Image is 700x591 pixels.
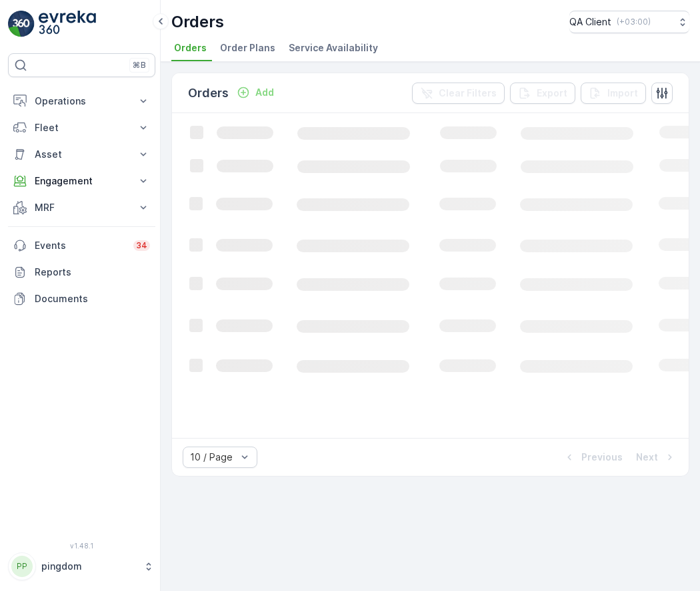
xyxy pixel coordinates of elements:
p: Orders [188,84,229,102]
p: Next [636,451,658,464]
p: Documents [35,292,150,305]
img: logo_light-DOdMpM7g.png [39,11,96,37]
button: QA Client(+03:00) [569,11,689,33]
button: Fleet [8,114,155,141]
button: Asset [8,141,155,168]
p: Import [607,87,638,100]
p: Export [537,87,567,100]
p: Operations [35,95,129,108]
img: logo [8,11,35,37]
span: Orders [174,41,207,55]
a: Reports [8,259,155,286]
button: Export [510,83,575,104]
p: pingdom [41,560,137,573]
p: Add [255,86,274,99]
p: 34 [136,240,147,251]
button: Previous [561,449,624,465]
button: Operations [8,88,155,114]
div: PP [11,556,33,577]
p: Reports [35,266,150,279]
p: Orders [171,11,224,33]
button: MRF [8,194,155,221]
p: Asset [35,148,129,161]
button: Clear Filters [412,83,505,104]
span: Service Availability [289,41,378,55]
button: Engagement [8,168,155,194]
p: Previous [581,451,623,464]
p: Engagement [35,174,129,188]
button: Add [231,85,279,100]
span: Order Plans [220,41,275,55]
p: Clear Filters [439,87,497,100]
a: Events34 [8,232,155,259]
p: Events [35,239,125,252]
button: Import [581,83,646,104]
p: ⌘B [133,60,146,71]
p: MRF [35,201,129,214]
span: v 1.48.1 [8,542,155,550]
p: Fleet [35,121,129,134]
button: PPpingdom [8,552,155,580]
a: Documents [8,286,155,312]
p: ( +03:00 ) [617,17,651,27]
p: QA Client [569,15,611,29]
button: Next [635,449,678,465]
